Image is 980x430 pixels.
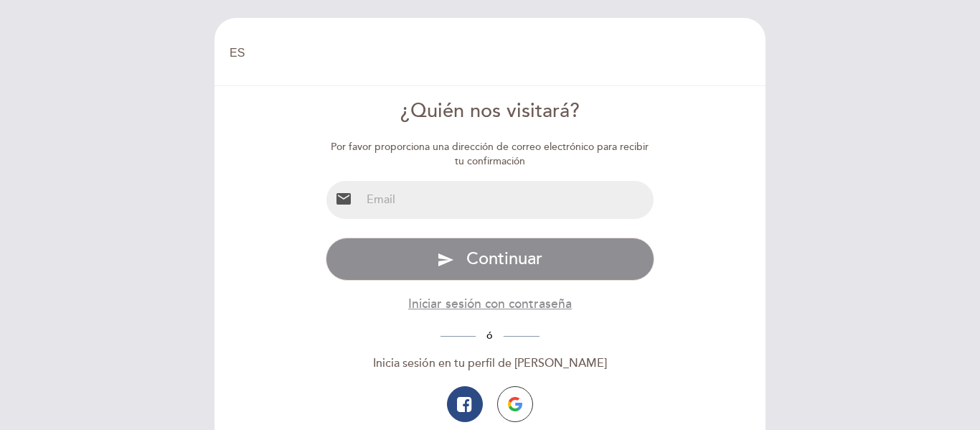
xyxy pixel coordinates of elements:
div: Por favor proporciona una dirección de correo electrónico para recibir tu confirmación [326,140,655,169]
div: Inicia sesión en tu perfil de [PERSON_NAME] [326,355,655,372]
span: Continuar [466,248,542,269]
span: ó [476,329,504,342]
i: send [437,251,454,268]
button: Iniciar sesión con contraseña [408,295,572,313]
i: email [335,190,352,207]
input: Email [361,181,654,219]
div: ¿Quién nos visitará? [326,98,655,126]
button: send Continuar [326,238,655,281]
img: icon-google.png [508,397,522,411]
